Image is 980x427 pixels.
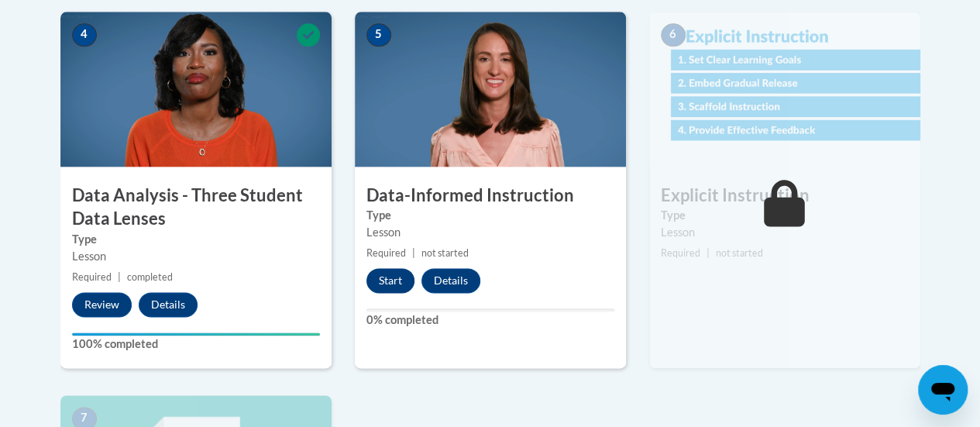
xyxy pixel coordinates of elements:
[421,268,480,293] button: Details
[661,247,700,259] span: Required
[72,231,320,248] label: Type
[72,271,112,283] span: Required
[661,207,909,224] label: Type
[918,365,968,415] iframe: Button to launch messaging window
[72,336,320,353] label: 100% completed
[118,271,121,283] span: |
[60,184,332,232] h3: Data Analysis - Three Student Data Lenses
[716,247,763,259] span: not started
[412,247,415,259] span: |
[707,247,710,259] span: |
[366,312,614,329] label: 0% completed
[355,12,626,167] img: Course Image
[72,292,132,317] button: Review
[649,12,920,167] img: Course Image
[72,248,320,265] div: Lesson
[72,23,97,46] span: 4
[72,332,320,336] div: Your progress
[366,268,414,293] button: Start
[661,224,909,241] div: Lesson
[355,184,626,208] h3: Data-Informed Instruction
[139,292,198,317] button: Details
[127,271,173,283] span: completed
[60,12,332,167] img: Course Image
[366,247,406,259] span: Required
[649,184,920,208] h3: Explicit Instruction
[366,23,391,46] span: 5
[661,23,686,46] span: 6
[366,207,614,224] label: Type
[366,224,614,241] div: Lesson
[421,247,469,259] span: not started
